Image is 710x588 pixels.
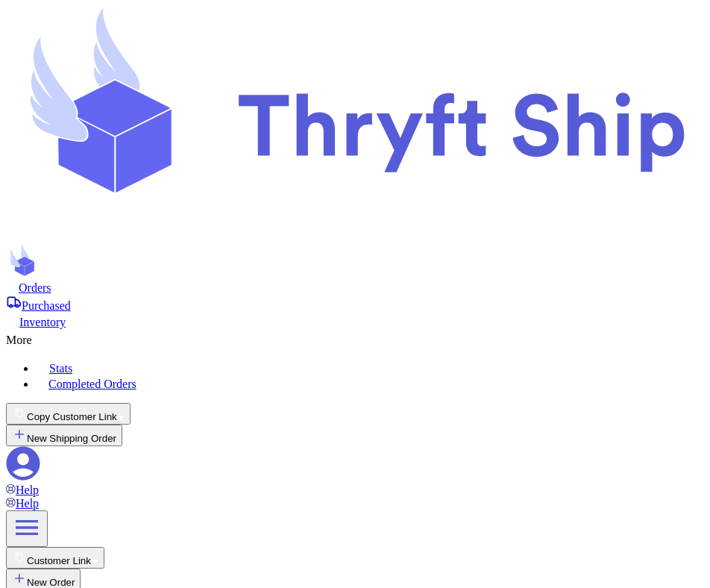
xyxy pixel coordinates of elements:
a: Help [6,497,39,510]
span: Purchased [22,299,71,312]
span: Stats [49,362,72,375]
a: Help [6,484,39,496]
span: Help [16,484,39,496]
span: Help [16,497,39,510]
button: Copy Customer Link [6,403,131,425]
a: Stats [36,359,704,375]
span: Completed Orders [48,378,136,390]
span: Inventory [19,316,66,328]
a: Purchased [6,295,704,313]
a: Completed Orders [36,375,704,391]
button: Customer Link [6,547,104,569]
span: Orders [19,281,51,294]
a: Orders [6,280,704,295]
div: More [6,329,704,347]
button: New Shipping Order [6,425,122,446]
a: Inventory [6,313,704,329]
